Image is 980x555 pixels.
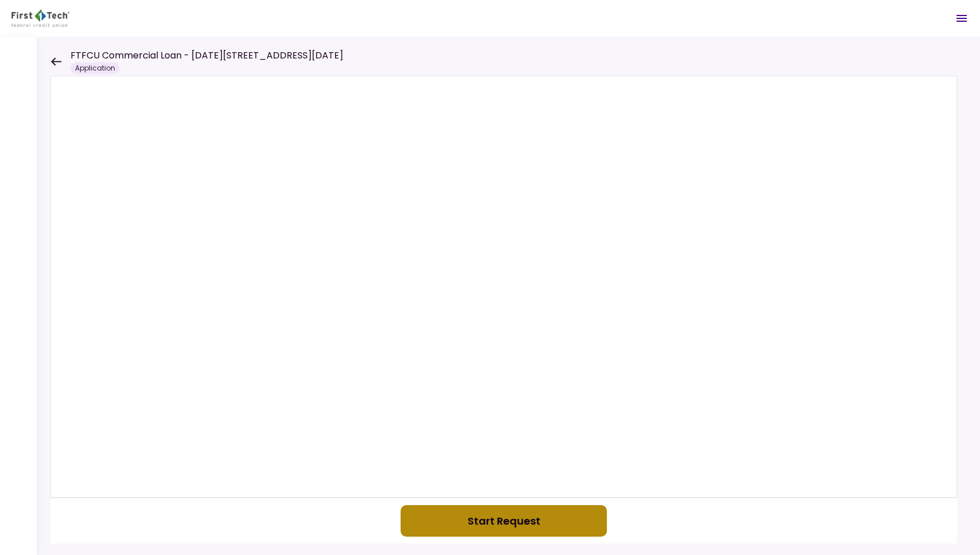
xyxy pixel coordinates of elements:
[948,5,975,32] button: Open menu
[50,76,957,498] iframe: Welcome
[401,505,607,537] button: Start Request
[70,49,343,62] h1: FTFCU Commercial Loan - [DATE][STREET_ADDRESS][DATE]
[11,10,69,27] img: Partner icon
[70,62,120,74] div: Application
